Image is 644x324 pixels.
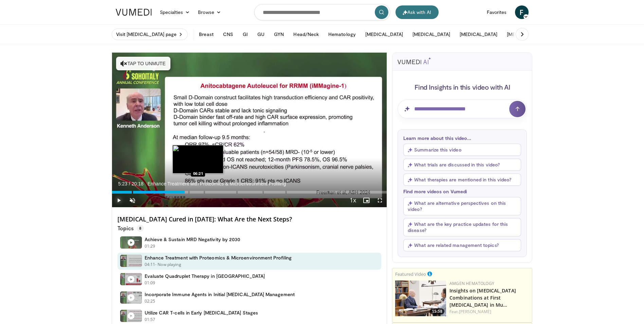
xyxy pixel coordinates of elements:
[456,28,501,41] button: [MEDICAL_DATA]
[118,181,127,186] span: 5:23
[346,194,360,207] button: Playback Rate
[403,239,521,251] button: What are related management topics?
[195,28,217,41] button: Breast
[403,197,521,215] button: What are alternative perspectives on this video?
[324,28,360,41] button: Hematology
[145,298,155,304] p: 02:25
[430,308,444,314] span: 15:58
[145,255,292,261] h4: Enhance Treatment with Proteomics & Microenvironment Profiling
[194,5,225,19] a: Browse
[112,194,126,207] button: Play
[145,236,240,242] h4: Achieve & Sustain MRD Negativity by 2030
[515,5,529,19] a: F
[126,194,139,207] button: Unmute
[253,28,269,41] button: GU
[395,281,446,316] a: 15:58
[395,5,439,19] button: Ask with AI
[117,216,382,223] h4: [MEDICAL_DATA] Cured in [DATE]: What Are the Next Steps?
[361,28,407,41] button: [MEDICAL_DATA]
[145,273,265,279] h4: Evaluate Quadruplet Therapy in [GEOGRAPHIC_DATA]
[459,309,491,314] a: [PERSON_NAME]
[373,194,387,207] button: Fullscreen
[219,28,237,41] button: CNS
[145,310,258,316] h4: Utilize CAR T-cells in Early [MEDICAL_DATA] Stages
[289,28,323,41] button: Head/Neck
[145,243,155,249] p: 01:29
[395,281,446,316] img: 9d2930a7-d6f2-468a-930e-ee4a3f7aed3e.png.150x105_q85_crop-smart_upscale.png
[112,29,188,40] a: Visit [MEDICAL_DATA] page
[449,281,494,286] a: Amgen Hematology
[360,194,373,207] button: Enable picture-in-picture mode
[155,262,181,268] p: - Now playing
[403,144,521,156] button: Summarize this video
[398,100,527,119] input: Question for AI
[131,181,143,186] span: 20:18
[156,5,194,19] a: Specialties
[145,291,295,298] h4: Incorporate Immune Agents in Initial [MEDICAL_DATA] Management
[503,28,549,41] button: [MEDICAL_DATA]
[449,287,516,308] a: Insights on [MEDICAL_DATA] Combinations at First [MEDICAL_DATA] in Mu…
[147,181,286,187] span: Enhance Treatment with Proteomics & Microenvironment Profiling
[403,174,521,186] button: What therapies are mentioned in this video?
[254,4,390,20] input: Search topics, interventions
[239,28,252,41] button: GI
[403,159,521,171] button: What trials are discussed in this video?
[116,9,152,16] img: VuMedi Logo
[112,53,387,208] video-js: Video Player
[145,262,155,268] p: 04:11
[403,135,521,141] p: Learn more about this video...
[398,83,527,91] h4: Find Insights in this video with AI
[145,317,155,323] p: 01:57
[136,225,144,232] span: 8
[449,309,529,315] div: Feat.
[112,191,387,194] div: Progress Bar
[145,280,155,286] p: 01:09
[403,218,521,236] button: What are the key practice updates for this disease?
[172,145,223,174] img: image.jpeg
[270,28,288,41] button: GYN
[129,181,130,186] span: /
[398,57,431,64] img: vumedi-ai-logo.svg
[483,5,511,19] a: Favorites
[395,271,426,277] small: Featured Video
[408,28,454,41] button: [MEDICAL_DATA]
[116,57,170,70] button: Tap to unmute
[117,225,144,232] p: Topics
[403,188,521,194] p: Find more videos on Vumedi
